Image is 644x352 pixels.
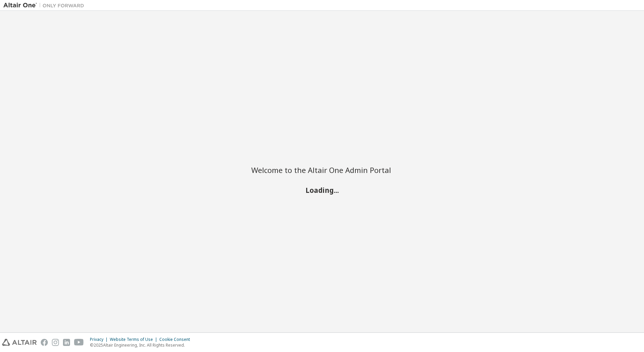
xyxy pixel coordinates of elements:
div: Website Terms of Use [110,337,159,342]
div: Cookie Consent [159,337,194,342]
p: © 2025 Altair Engineering, Inc. All Rights Reserved. [90,342,194,348]
h2: Welcome to the Altair One Admin Portal [251,165,393,175]
img: linkedin.svg [63,339,70,346]
img: facebook.svg [41,339,48,346]
h2: Loading... [251,186,393,195]
div: Privacy [90,337,110,342]
img: instagram.svg [52,339,59,346]
img: altair_logo.svg [2,339,37,346]
img: youtube.svg [74,339,84,346]
img: Altair One [3,2,88,9]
